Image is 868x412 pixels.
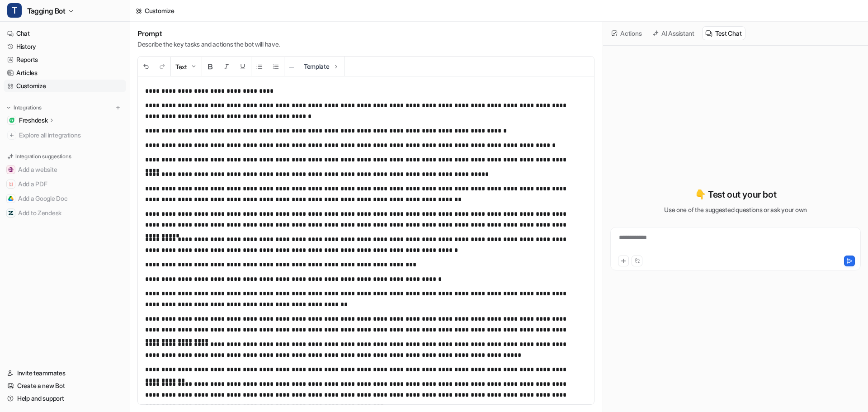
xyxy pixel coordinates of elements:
p: 👇 Test out your bot [695,188,776,201]
button: Text [171,57,202,76]
button: Add to ZendeskAdd to Zendesk [4,206,126,220]
a: Explore all integrations [4,129,126,142]
img: Italic [223,63,230,70]
button: Test Chat [702,26,745,40]
button: Underline [235,57,251,76]
img: Add to Zendesk [8,210,14,216]
h1: Prompt [137,29,280,38]
button: Redo [154,57,170,76]
img: Freshdesk [9,118,14,123]
img: menu_add.svg [115,104,121,111]
p: Describe the key tasks and actions the bot will have. [137,40,280,49]
div: Customize [145,6,174,15]
a: Reports [4,53,126,66]
a: Help and support [4,392,126,405]
p: Use one of the suggested questions or ask your own [664,205,807,214]
a: Customize [4,80,126,92]
button: Integrations [4,103,44,112]
button: Add a websiteAdd a website [4,162,126,177]
img: Undo [142,63,150,70]
img: Ordered List [272,63,279,70]
img: expand menu [5,104,12,111]
a: Invite teammates [4,367,126,379]
img: explore all integrations [7,131,16,140]
img: Add a website [8,167,14,172]
p: Freshdesk [19,116,47,125]
button: Italic [218,57,235,76]
img: Template [332,63,340,70]
img: Unordered List [256,63,263,70]
p: Integrations [14,104,42,111]
button: Add a Google DocAdd a Google Doc [4,191,126,206]
img: Add a PDF [8,181,14,187]
button: Add a PDFAdd a PDF [4,177,126,191]
a: Create a new Bot [4,379,126,392]
button: AI Assistant [649,26,698,40]
a: Articles [4,66,126,79]
button: Ordered List [268,57,284,76]
img: Underline [239,63,246,70]
button: Actions [609,26,646,40]
span: Explore all integrations [19,128,123,142]
button: Undo [138,57,154,76]
a: Chat [4,27,126,40]
button: Unordered List [251,57,268,76]
img: Add a Google Doc [8,196,14,201]
span: Tagging Bot [27,5,66,17]
img: Bold [207,63,214,70]
button: ─ [284,57,299,76]
span: T [7,3,22,18]
img: Redo [159,63,166,70]
button: Template [299,57,344,76]
p: Integration suggestions [15,152,71,161]
a: History [4,40,126,53]
img: Dropdown Down Arrow [190,63,197,70]
button: Bold [202,57,218,76]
